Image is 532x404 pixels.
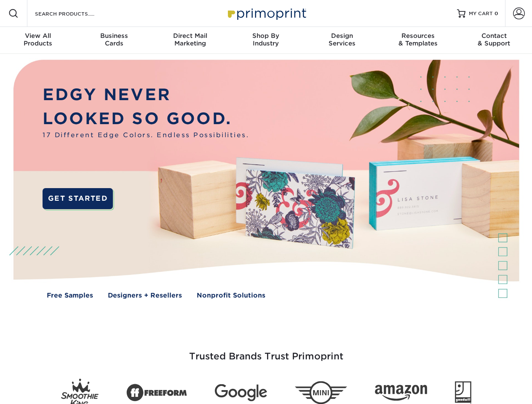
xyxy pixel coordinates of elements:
p: LOOKED SO GOOD. [43,107,249,131]
h3: Trusted Brands Trust Primoprint [20,331,513,372]
input: SEARCH PRODUCTS..... [34,8,116,19]
a: Designers + Resellers [108,291,182,300]
span: Shop By [228,32,304,40]
a: Contact& Support [456,27,532,54]
a: Free Samples [47,291,93,300]
span: MY CART [469,10,493,17]
img: Primoprint [224,4,308,22]
div: Industry [228,32,304,47]
a: Shop ByIndustry [228,27,304,54]
img: Goodwill [455,381,471,404]
div: & Templates [380,32,456,47]
p: EDGY NEVER [43,83,249,107]
a: Nonprofit Solutions [197,291,265,300]
span: Resources [380,32,456,40]
img: Amazon [375,385,427,401]
a: BusinessCards [76,27,152,54]
a: Resources& Templates [380,27,456,54]
div: Cards [76,32,152,47]
div: Marketing [152,32,228,47]
div: & Support [456,32,532,47]
span: 17 Different Edge Colors. Endless Possibilities. [43,130,249,140]
a: DesignServices [304,27,380,54]
span: 0 [495,11,498,16]
span: Design [304,32,380,40]
div: Services [304,32,380,47]
img: Google [215,384,267,401]
span: Direct Mail [152,32,228,40]
span: Contact [456,32,532,40]
a: GET STARTED [43,188,113,209]
a: Direct MailMarketing [152,27,228,54]
span: Business [76,32,152,40]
